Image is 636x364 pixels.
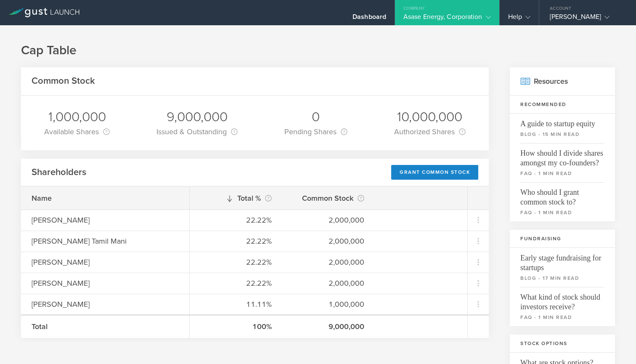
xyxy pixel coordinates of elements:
div: 0 [284,108,347,126]
a: A guide to startup equityblog - 15 min read [510,114,615,143]
div: 1,000,000 [44,108,110,126]
span: How should I divide shares amongst my co-founders? [520,143,604,168]
div: [PERSON_NAME] [32,257,179,268]
span: What kind of stock should investors receive? [520,287,604,312]
div: [PERSON_NAME] Tamil Mani [32,236,179,247]
a: How should I divide shares amongst my co-founders?faq - 1 min read [510,143,615,182]
div: 9,000,000 [293,321,364,332]
small: faq - 1 min read [520,170,604,177]
div: Asase Energy, Corporation [403,13,491,25]
div: Pending Shares [284,126,347,138]
div: Name [32,193,179,204]
div: Available Shares [44,126,110,138]
div: 11.11% [200,299,272,310]
span: A guide to startup equity [520,114,604,129]
div: 2,000,000 [293,236,364,247]
div: Total % [200,192,272,204]
div: 22.22% [200,236,272,247]
div: Issued & Outstanding [156,126,238,138]
div: Help [508,13,530,25]
div: 22.22% [200,215,272,226]
h2: Common Stock [32,75,95,87]
div: 1,000,000 [293,299,364,310]
small: faq - 1 min read [520,314,604,321]
div: Dashboard [352,13,386,25]
h3: Recommended [510,96,615,114]
small: faq - 1 min read [520,209,604,216]
div: 9,000,000 [156,108,238,126]
div: 2,000,000 [293,257,364,268]
div: Grant Common Stock [391,165,478,180]
a: Who should I grant common stock to?faq - 1 min read [510,182,615,221]
div: [PERSON_NAME] [32,278,179,289]
span: Who should I grant common stock to? [520,182,604,207]
div: 22.22% [200,257,272,268]
div: [PERSON_NAME] [550,13,621,25]
h2: Resources [510,67,615,96]
div: 2,000,000 [293,215,364,226]
span: Early stage fundraising for startups [520,248,604,273]
small: blog - 17 min read [520,274,604,282]
div: Authorized Shares [394,126,466,138]
div: Common Stock [293,192,364,204]
div: [PERSON_NAME] [32,299,179,310]
div: 10,000,000 [394,108,466,126]
h3: Stock Options [510,335,615,353]
a: What kind of stock should investors receive?faq - 1 min read [510,287,615,326]
h3: Fundraising [510,230,615,248]
small: blog - 15 min read [520,130,604,138]
div: 2,000,000 [293,278,364,289]
div: 100% [200,321,272,332]
h1: Cap Table [21,42,615,59]
div: Total [32,321,179,332]
a: Early stage fundraising for startupsblog - 17 min read [510,248,615,287]
div: 22.22% [200,278,272,289]
div: [PERSON_NAME] [32,215,179,226]
h2: Shareholders [32,166,86,178]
